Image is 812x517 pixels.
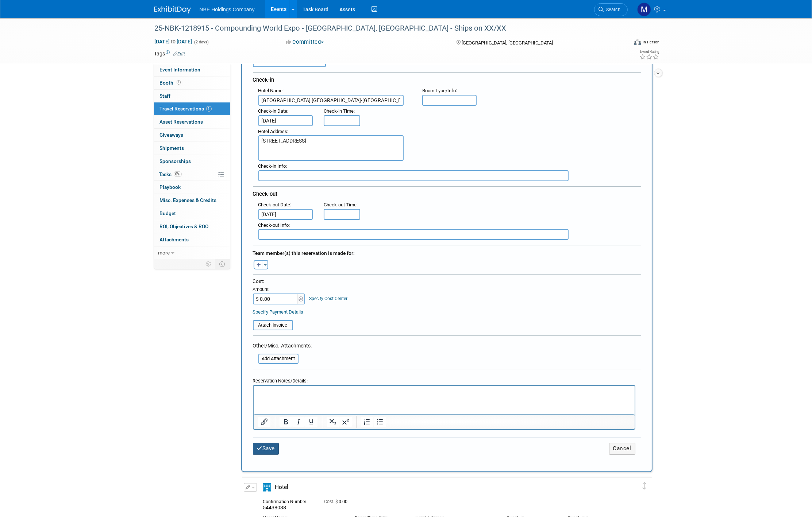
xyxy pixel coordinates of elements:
[173,51,185,57] a: Edit
[176,80,182,85] span: Booth not reserved yet
[253,278,641,285] div: Cost:
[154,129,230,141] a: Giveaways
[309,296,347,301] a: Specify Cost Center
[154,50,185,57] td: Tags
[160,184,181,190] span: Playbook
[263,497,313,505] div: Confirmation Number:
[258,88,284,93] small: :
[258,202,290,207] span: Check-out Date
[160,106,212,112] span: Travel Reservations
[324,499,339,504] span: Cost: $
[253,77,274,83] span: Check-in
[361,417,373,427] button: Numbered list
[258,108,288,114] span: Check-in Date
[253,374,635,385] div: Reservation Notes/Details:
[609,443,635,454] button: Cancel
[160,237,189,242] span: Attachments
[634,39,641,45] img: Format-Inperson.png
[154,220,230,233] a: ROI, Objectives & ROO
[154,142,230,155] a: Shipments
[258,129,288,134] span: Hotel Address
[263,483,272,491] i: Hotel
[324,202,357,207] span: Check-out Time
[194,40,209,44] span: (2 days)
[462,40,553,46] span: [GEOGRAPHIC_DATA], [GEOGRAPHIC_DATA]
[258,129,289,134] small: :
[292,417,304,427] button: Italic
[253,286,306,294] div: Amount
[154,168,230,181] a: Tasks0%
[585,38,660,49] div: Event Format
[258,202,292,207] small: :
[637,3,651,16] img: Morgan Goddard
[258,417,270,427] button: Insert/edit link
[422,88,456,93] span: Room Type/Info
[258,163,286,169] span: Check-in Info
[160,119,203,125] span: Asset Reservations
[154,246,230,259] a: more
[258,108,289,114] small: :
[258,163,287,169] small: :
[324,202,358,207] small: :
[373,417,386,427] button: Bullet list
[160,67,201,73] span: Event Information
[258,222,289,228] span: Check-out Info
[160,210,176,216] span: Budget
[422,88,457,93] small: :
[324,499,351,504] span: 0.00
[594,3,628,16] a: Search
[305,417,317,427] button: Underline
[324,108,355,114] small: :
[158,250,170,256] span: more
[154,194,230,207] a: Misc. Expenses & Credits
[154,63,230,76] a: Event Information
[339,417,351,427] button: Superscript
[283,38,327,46] button: Committed
[253,191,278,197] span: Check-out
[159,171,182,177] span: Tasks
[643,482,647,490] i: Click and drag to move item
[154,233,230,246] a: Attachments
[206,106,212,112] span: 1
[160,93,171,99] span: Staff
[154,207,230,220] a: Budget
[253,342,312,351] div: Other/Misc. Attachments:
[253,443,279,454] button: Save
[324,108,354,114] span: Check-in Time
[154,181,230,194] a: Playbook
[160,132,184,138] span: Giveaways
[160,158,191,164] span: Sponsorships
[154,116,230,128] a: Asset Reservations
[154,155,230,168] a: Sponsorships
[604,7,621,12] span: Search
[160,223,209,229] span: ROI, Objectives & ROO
[154,77,230,89] a: Booth
[154,38,193,45] span: [DATE] [DATE]
[258,222,290,228] small: :
[200,7,255,12] span: NBE Holdings Company
[174,171,182,177] span: 0%
[160,197,217,203] span: Misc. Expenses & Credits
[258,88,283,93] span: Hotel Name
[263,505,286,510] span: 54438038
[253,309,304,315] a: Specify Payment Details
[275,484,289,490] span: Hotel
[642,39,659,45] div: In-Person
[154,6,191,13] img: ExhibitDay
[215,259,230,269] td: Toggle Event Tabs
[152,22,617,35] div: 25-NBK-1218915 - Compounding World Expo - [GEOGRAPHIC_DATA], [GEOGRAPHIC_DATA] - Ships on XX/XX
[254,386,635,414] iframe: Rich Text Area
[160,80,182,86] span: Booth
[160,145,184,151] span: Shipments
[154,90,230,102] a: Staff
[639,50,659,54] div: Event Rating
[154,102,230,115] a: Travel Reservations1
[203,259,215,269] td: Personalize Event Tab Strip
[279,417,292,427] button: Bold
[326,417,339,427] button: Subscript
[253,246,641,258] div: Team member(s) this reservation is made for:
[170,39,177,44] span: to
